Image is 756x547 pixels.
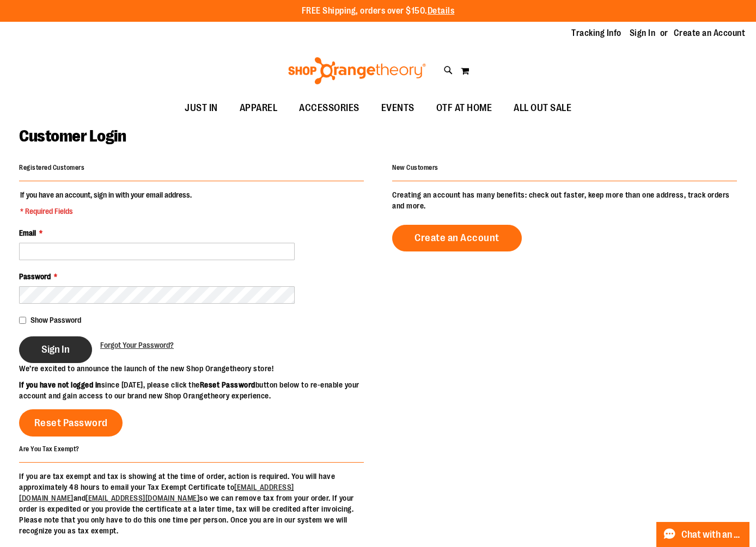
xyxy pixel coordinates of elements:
[656,522,750,547] button: Chat with an Expert
[681,530,743,540] span: Chat with an Expert
[19,379,378,401] p: since [DATE], please click the button below to re-enable your account and gain access to our bran...
[19,164,84,171] strong: Registered Customers
[381,96,414,120] span: EVENTS
[19,229,36,237] span: Email
[20,206,192,217] span: * Required Fields
[414,232,499,244] span: Create an Account
[19,380,101,389] strong: If you have not logged in
[428,6,455,16] a: Details
[240,96,278,120] span: APPAREL
[19,336,92,363] button: Sign In
[86,494,199,502] a: [EMAIL_ADDRESS][DOMAIN_NAME]
[100,341,174,349] span: Forgot Your Password?
[436,96,492,120] span: OTF AT HOME
[392,225,522,251] a: Create an Account
[674,27,746,39] a: Create an Account
[299,96,359,120] span: ACCESSORIES
[19,409,123,437] a: Reset Password
[630,27,656,39] a: Sign In
[571,27,621,39] a: Tracking Info
[31,316,81,324] span: Show Password
[34,417,108,429] span: Reset Password
[19,127,126,145] span: Customer Login
[19,272,51,281] span: Password
[19,189,193,217] legend: If you have an account, sign in with your email address.
[19,445,80,452] strong: Are You Tax Exempt?
[286,57,428,84] img: Shop Orangetheory
[302,5,455,17] p: FREE Shipping, orders over $150.
[19,471,364,536] p: If you are tax exempt and tax is showing at the time of order, action is required. You will have ...
[19,363,378,374] p: We’re excited to announce the launch of the new Shop Orangetheory store!
[100,340,174,351] a: Forgot Your Password?
[392,189,737,211] p: Creating an account has many benefits: check out faster, keep more than one address, track orders...
[514,96,571,120] span: ALL OUT SALE
[185,96,218,120] span: JUST IN
[41,343,70,355] span: Sign In
[392,164,438,171] strong: New Customers
[200,380,255,389] strong: Reset Password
